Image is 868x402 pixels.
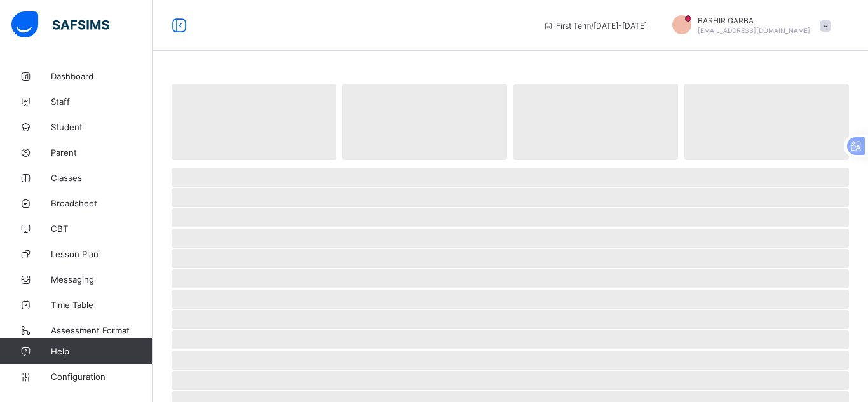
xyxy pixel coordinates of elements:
[698,27,810,34] span: [EMAIL_ADDRESS][DOMAIN_NAME]
[513,84,678,160] span: ‌
[172,371,849,390] span: ‌
[51,224,153,234] span: CBT
[660,15,837,36] div: BASHIRGARBA
[51,198,153,208] span: Broadsheet
[51,97,153,107] span: Staff
[172,351,849,370] span: ‌
[51,147,153,157] span: Parent
[51,325,153,335] span: Assessment Format
[11,11,109,38] img: safsims
[172,249,849,268] span: ‌
[51,122,153,132] span: Student
[51,274,153,285] span: Messaging
[172,208,849,227] span: ‌
[51,300,153,310] span: Time Table
[172,330,849,349] span: ‌
[684,84,849,160] span: ‌
[172,310,849,329] span: ‌
[172,188,849,207] span: ‌
[51,173,153,183] span: Classes
[172,84,336,160] span: ‌
[543,21,647,30] span: session/term information
[51,71,153,81] span: Dashboard
[51,346,152,356] span: Help
[172,269,849,288] span: ‌
[172,168,849,187] span: ‌
[172,229,849,248] span: ‌
[698,16,810,25] span: BASHIR GARBA
[342,84,507,160] span: ‌
[172,290,849,309] span: ‌
[51,249,153,259] span: Lesson Plan
[51,372,152,382] span: Configuration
